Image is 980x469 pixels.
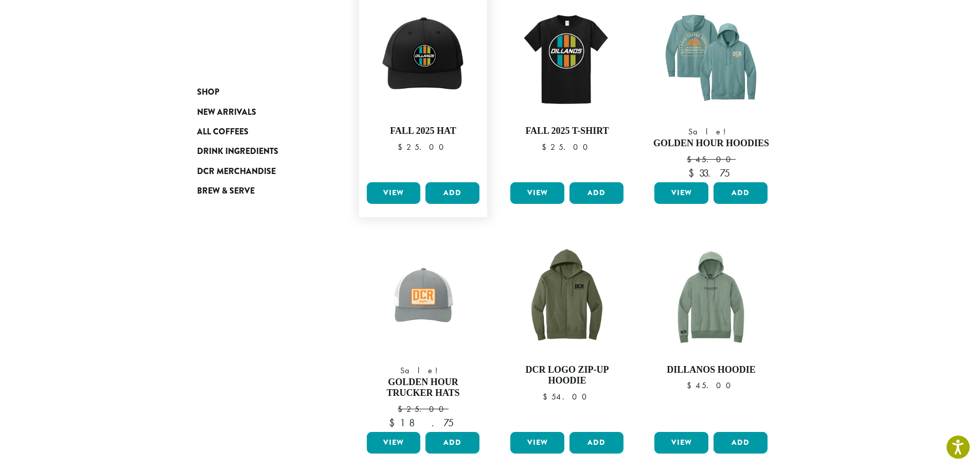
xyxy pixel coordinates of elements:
[389,416,400,429] span: $
[542,142,550,152] span: $
[654,432,708,454] a: View
[425,182,479,204] button: Add
[687,154,696,165] span: $
[197,162,320,181] a: DCR Merchandise
[367,182,421,204] a: View
[510,432,564,454] a: View
[197,122,320,142] a: All Coffees
[510,182,564,204] a: View
[197,82,320,102] a: Shop
[508,238,626,428] a: DCR Logo Zip-Up Hoodie $54.00
[197,126,248,138] span: All Coffees
[508,238,626,356] img: DCR-Dillanos-Zip-Up-Hoodie-Military-Green.png
[197,86,219,99] span: Shop
[714,432,768,454] button: Add
[652,138,770,149] h4: Golden Hour Hoodies
[652,238,770,356] img: DCR-Dillanos-Hoodie-Laurel-Green.png
[364,238,482,356] img: DCR-SS-Golden-Hour-Trucker-Hat-Marigold-Patch-1200x1200-Web-e1744312436823.png
[688,166,734,180] bdi: 33.75
[569,432,623,454] button: Add
[389,416,457,429] bdi: 18.75
[364,377,483,399] h4: Golden Hour Trucker Hats
[687,154,736,165] bdi: 45.00
[687,380,696,391] span: $
[197,106,256,119] span: New Arrivals
[398,142,406,152] span: $
[652,238,770,428] a: Dillanos Hoodie $45.00
[398,404,449,414] bdi: 25.00
[687,380,736,391] bdi: 45.00
[197,102,320,121] a: New Arrivals
[367,432,421,454] a: View
[197,185,255,198] span: Brew & Serve
[398,142,449,152] bdi: 25.00
[569,182,623,204] button: Add
[508,126,626,137] h4: Fall 2025 T-Shirt
[425,432,479,454] button: Add
[652,364,770,376] h4: Dillanos Hoodie
[508,364,626,387] h4: DCR Logo Zip-Up Hoodie
[542,142,593,152] bdi: 25.00
[543,391,551,402] span: $
[714,182,768,204] button: Add
[652,126,770,138] span: Sale!
[364,364,483,377] span: Sale!
[197,145,278,158] span: Drink Ingredients
[197,142,320,161] a: Drink Ingredients
[688,166,699,180] span: $
[197,181,320,201] a: Brew & Serve
[364,238,483,428] a: Sale! Golden Hour Trucker Hats $25.00
[364,126,483,137] h4: Fall 2025 Hat
[654,182,708,204] a: View
[197,165,276,178] span: DCR Merchandise
[543,391,592,402] bdi: 54.00
[398,404,406,414] span: $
